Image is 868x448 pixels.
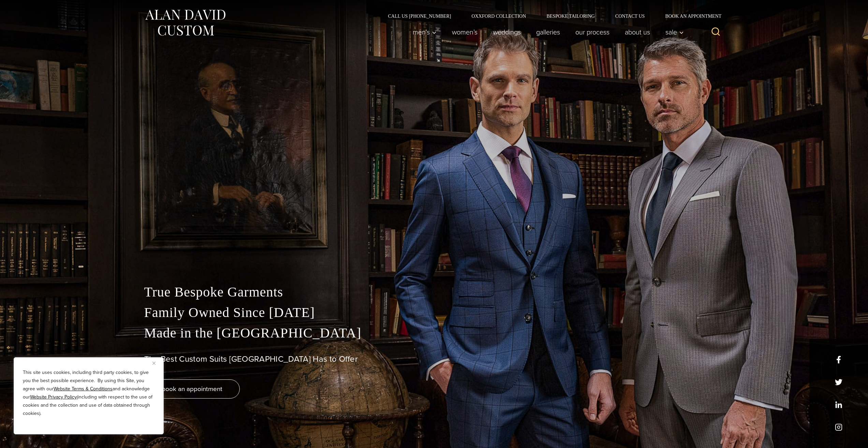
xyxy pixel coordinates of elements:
img: Close [152,362,156,365]
a: facebook [835,356,842,363]
a: linkedin [835,401,842,408]
a: Call Us [PHONE_NUMBER] [378,14,461,18]
h1: The Best Custom Suits [GEOGRAPHIC_DATA] Has to Offer [144,354,724,364]
a: Contact Us [605,14,655,18]
button: View Search Form [708,24,724,40]
p: True Bespoke Garments Family Owned Since [DATE] Made in the [GEOGRAPHIC_DATA] [144,282,724,343]
a: Website Terms & Conditions [54,385,113,392]
a: x/twitter [835,378,842,386]
a: Book an Appointment [655,14,724,18]
a: Website Privacy Policy [30,393,77,401]
a: weddings [485,25,528,39]
span: Men’s [413,29,437,35]
a: Our Process [568,25,617,39]
a: About Us [617,25,658,39]
a: book an appointment [144,379,240,399]
span: Sale [665,29,684,35]
span: book an appointment [162,384,222,394]
p: This site uses cookies, including third party cookies, to give you the best possible experience. ... [23,368,155,418]
nav: Secondary Navigation [378,14,724,18]
a: Oxxford Collection [461,14,536,18]
a: Bespoke Tailoring [536,14,605,18]
img: Alan David Custom [144,8,226,38]
a: instagram [835,423,842,431]
a: Galleries [528,25,568,39]
a: Women’s [444,25,485,39]
nav: Primary Navigation [405,25,687,39]
button: Close [152,359,161,367]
